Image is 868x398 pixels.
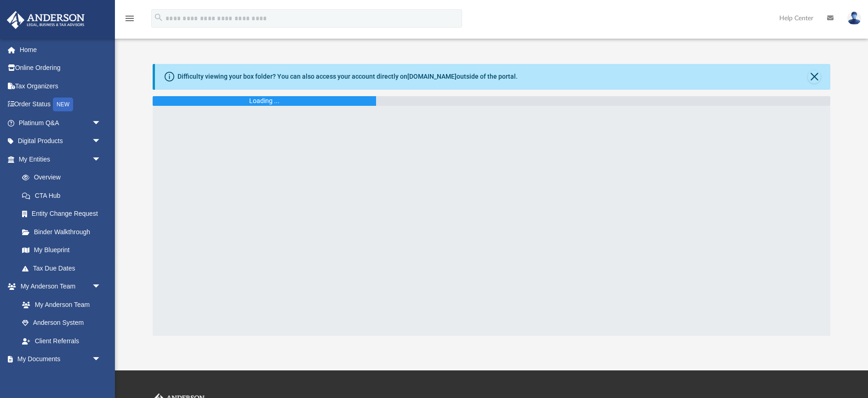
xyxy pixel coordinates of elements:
a: Tax Due Dates [13,259,115,277]
span: arrow_drop_down [92,114,110,133]
a: Order StatusNEW [6,95,115,114]
a: menu [124,17,135,24]
a: Digital Productsarrow_drop_down [6,132,115,150]
img: Anderson Advisors Platinum Portal [4,11,87,29]
i: search [154,12,164,23]
a: Binder Walkthrough [13,223,115,241]
span: arrow_drop_down [92,350,110,369]
span: arrow_drop_down [92,132,110,151]
a: Platinum Q&Aarrow_drop_down [6,114,115,132]
a: Entity Change Request [13,205,115,223]
div: NEW [53,98,73,111]
span: arrow_drop_down [92,150,110,169]
i: menu [124,13,135,24]
a: Home [6,40,115,59]
a: [DOMAIN_NAME] [407,73,457,80]
a: My Anderson Teamarrow_drop_down [6,277,110,296]
a: My Documentsarrow_drop_down [6,350,110,369]
a: My Blueprint [13,241,110,260]
a: Online Ordering [6,59,115,77]
div: Difficulty viewing your box folder? You can also access your account directly on outside of the p... [177,72,518,81]
span: arrow_drop_down [92,277,110,296]
a: Overview [13,168,115,187]
button: Close [808,70,821,83]
a: Tax Organizers [6,77,115,95]
a: Client Referrals [13,332,110,350]
img: User Pic [847,12,861,25]
a: My Entitiesarrow_drop_down [6,150,115,168]
a: My Anderson Team [13,295,106,314]
a: Anderson System [13,314,110,332]
a: CTA Hub [13,186,115,205]
div: Loading ... [249,96,280,106]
